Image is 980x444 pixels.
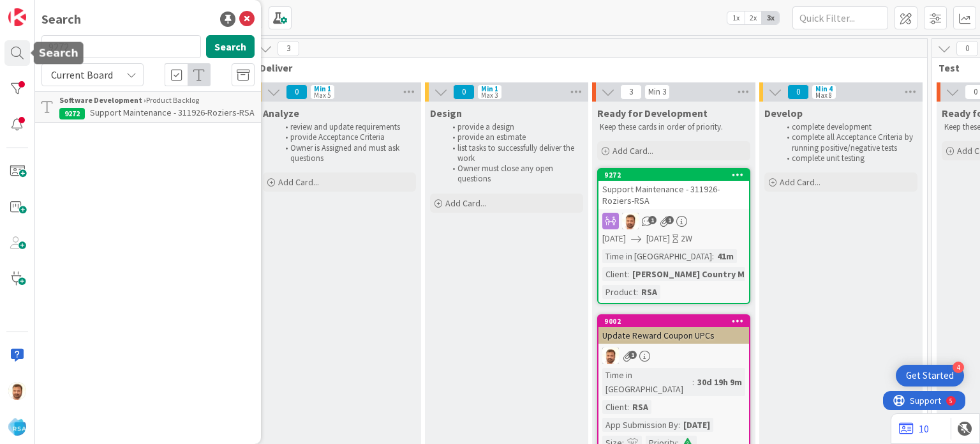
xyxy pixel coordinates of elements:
span: 1x [727,11,745,24]
div: Min 3 [648,89,666,95]
span: : [627,267,629,281]
div: Time in [GEOGRAPHIC_DATA] [602,368,692,396]
img: avatar [8,418,26,436]
div: Client [602,400,627,414]
span: 3 [278,41,299,56]
span: 0 [453,84,475,100]
img: Visit kanbanzone.com [8,8,26,26]
img: AS [602,348,619,364]
span: 3x [762,11,779,24]
h5: Search [39,47,78,59]
div: Min 1 [481,86,498,92]
input: Search for title... [41,35,201,58]
span: Current Board [51,68,113,81]
li: Owner must close any open questions [445,164,581,185]
li: complete development [780,122,916,132]
div: 2W [681,232,692,245]
div: 9272 [598,169,749,181]
div: Product Backlog [59,95,255,106]
span: : [627,400,629,414]
b: Software Development › [59,95,146,105]
div: RSA [629,400,651,414]
div: Get Started [906,369,954,382]
div: 9272Support Maintenance - 311926-Roziers-RSA [598,169,749,209]
span: 1 [628,351,637,359]
img: AS [8,382,26,400]
div: RSA [638,285,660,299]
span: 3 [620,84,642,100]
span: 2x [745,11,762,24]
img: AS [622,213,639,229]
span: : [636,285,638,299]
div: 9002 [598,316,749,327]
div: 4 [953,362,964,373]
a: 9272Support Maintenance - 311926-Roziers-RSAAS[DATE][DATE]2WTime in [GEOGRAPHIC_DATA]:41mClient:[... [597,168,750,304]
span: Add Card... [612,145,653,157]
div: [DATE] [680,418,713,432]
div: Client [602,267,627,281]
div: Min 4 [815,86,833,92]
li: complete all Acceptance Criteria by running positive/negative tests [780,132,916,153]
div: Max 8 [815,92,832,98]
span: : [678,418,680,432]
span: Design [430,107,462,119]
span: Deliver [260,61,911,74]
div: 9002 [604,317,749,326]
div: Max 3 [481,92,498,98]
li: provide Acceptance Criteria [278,132,414,142]
span: 0 [787,84,809,100]
div: Update Reward Coupon UPCs [598,327,749,344]
li: provide a design [445,122,581,132]
button: Search [206,35,255,58]
span: Develop [764,107,803,119]
div: App Submission By [602,418,678,432]
span: [DATE] [602,232,626,245]
span: Analyze [263,107,299,119]
li: review and update requirements [278,122,414,132]
span: Add Card... [780,176,820,188]
div: AS [598,213,749,229]
p: Keep these cards in order of priority. [600,122,748,132]
span: Add Card... [278,176,319,188]
span: : [692,375,694,389]
div: 9002Update Reward Coupon UPCs [598,316,749,344]
div: 30d 19h 9m [694,375,745,389]
span: Support [27,2,58,17]
span: 1 [665,216,674,224]
li: Owner is Assigned and must ask questions [278,143,414,164]
div: AS [598,348,749,364]
div: Min 1 [314,86,331,92]
div: Max 5 [314,92,330,98]
div: [PERSON_NAME] Country Mart [629,267,761,281]
div: Open Get Started checklist, remaining modules: 4 [896,365,964,387]
input: Quick Filter... [792,6,888,29]
span: 0 [956,41,978,56]
span: 0 [286,84,308,100]
span: : [712,249,714,263]
div: Time in [GEOGRAPHIC_DATA] [602,249,712,263]
span: Ready for Development [597,107,708,119]
span: Support Maintenance - 311926-Roziers-RSA [90,107,255,118]
div: 41m [714,249,737,263]
li: complete unit testing [780,153,916,164]
div: 9272 [59,108,85,119]
li: provide an estimate [445,132,581,142]
div: 9272 [604,171,749,180]
span: Add Card... [445,197,486,209]
div: Search [41,10,81,29]
li: list tasks to successfully deliver the work [445,143,581,164]
a: 10 [899,421,929,436]
div: Product [602,285,636,299]
div: 5 [66,5,70,15]
span: 1 [648,216,657,224]
span: [DATE] [646,232,670,245]
div: Support Maintenance - 311926-Roziers-RSA [598,181,749,209]
a: Software Development ›Product Backlog9272Support Maintenance - 311926-Roziers-RSA [35,91,261,123]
